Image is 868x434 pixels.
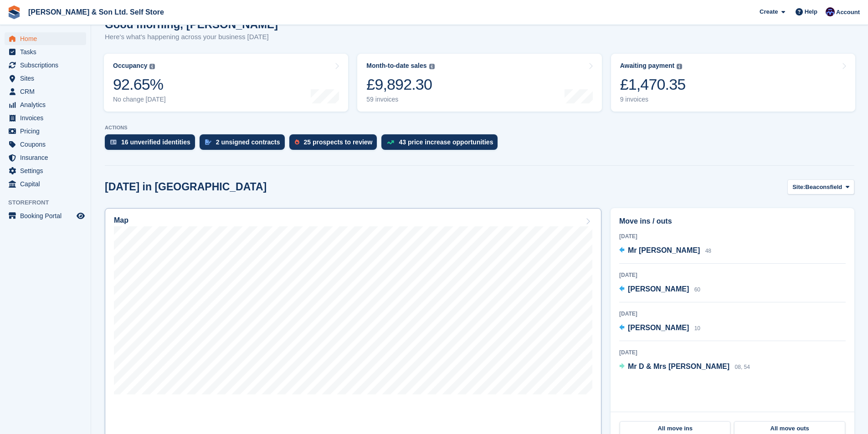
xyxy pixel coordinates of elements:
img: stora-icon-8386f47178a22dfd0bd8f6a31ec36ba5ce8667c1dd55bd0f319d3a0aa187defe.svg [7,5,21,19]
div: 43 price increase opportunities [399,138,493,146]
a: Mr D & Mrs [PERSON_NAME] 08, 54 [619,361,750,373]
span: Account [836,8,860,17]
img: contract_signature_icon-13c848040528278c33f63329250d36e43548de30e8caae1d1a13099fd9432cc5.svg [205,139,211,145]
span: Subscriptions [20,59,75,71]
div: [DATE] [619,348,846,357]
span: Mr [PERSON_NAME] [628,246,700,254]
span: Help [805,7,817,16]
span: 48 [705,248,711,254]
a: menu [5,98,86,111]
a: menu [5,125,86,138]
span: Analytics [20,98,75,111]
div: 2 unsigned contracts [216,138,280,146]
h2: Map [114,216,128,225]
a: menu [5,59,86,71]
a: menu [5,72,86,85]
span: Capital [20,178,75,190]
button: Site: Beaconsfield [787,179,854,194]
a: Month-to-date sales £9,892.30 59 invoices [357,54,601,112]
div: 9 invoices [620,96,686,103]
a: menu [5,151,86,164]
span: 60 [694,286,700,293]
span: Coupons [20,138,75,151]
span: Site: [792,183,805,192]
img: icon-info-grey-7440780725fd019a000dd9b08b2336e03edf1995a4989e88bcd33f0948082b44.svg [429,64,435,69]
a: menu [5,32,86,45]
a: 43 price increase opportunities [381,134,502,154]
span: [PERSON_NAME] [628,285,689,293]
span: 10 [694,325,700,332]
p: ACTIONS [105,125,854,131]
img: price_increase_opportunities-93ffe204e8149a01c8c9dc8f82e8f89637d9d84a8eef4429ea346261dce0b2c0.svg [387,140,394,144]
a: 25 prospects to review [289,134,382,154]
div: £9,892.30 [366,75,434,94]
a: 16 unverified identities [105,134,200,154]
div: [DATE] [619,310,846,318]
a: menu [5,138,86,151]
span: CRM [20,85,75,98]
span: Beaconsfield [805,183,842,192]
span: Mr D & Mrs [PERSON_NAME] [628,363,729,370]
div: 59 invoices [366,96,434,103]
img: icon-info-grey-7440780725fd019a000dd9b08b2336e03edf1995a4989e88bcd33f0948082b44.svg [149,64,155,69]
span: Home [20,32,75,45]
a: menu [5,209,86,222]
span: [PERSON_NAME] [628,324,689,332]
a: menu [5,164,86,177]
span: Settings [20,164,75,177]
a: [PERSON_NAME] & Son Ltd. Self Store [25,5,168,20]
img: prospect-51fa495bee0391a8d652442698ab0144808aea92771e9ea1ae160a38d050c398.svg [295,139,299,145]
a: [PERSON_NAME] 60 [619,284,700,296]
a: menu [5,85,86,98]
img: verify_identity-adf6edd0f0f0b5bbfe63781bf79b02c33cf7c696d77639b501bdc392416b5a36.svg [110,139,117,145]
span: Insurance [20,151,75,164]
img: Josey Kitching [826,7,835,16]
h2: [DATE] in [GEOGRAPHIC_DATA] [105,181,267,193]
span: Invoices [20,112,75,124]
span: Storefront [8,198,91,207]
a: Mr [PERSON_NAME] 48 [619,245,711,257]
div: £1,470.35 [620,75,686,94]
a: [PERSON_NAME] 10 [619,322,700,334]
div: [DATE] [619,271,846,279]
a: menu [5,178,86,190]
a: Preview store [75,210,86,221]
div: [DATE] [619,232,846,240]
h2: Move ins / outs [619,216,846,227]
span: 08, 54 [735,364,750,370]
a: 2 unsigned contracts [200,134,289,154]
div: Awaiting payment [620,62,675,70]
span: Create [760,7,778,16]
div: 25 prospects to review [304,138,373,146]
div: 92.65% [113,75,166,94]
a: Awaiting payment £1,470.35 9 invoices [611,54,855,112]
a: menu [5,46,86,58]
span: Booking Portal [20,209,75,222]
div: No change [DATE] [113,96,166,103]
div: 16 unverified identities [121,138,190,146]
span: Tasks [20,46,75,58]
p: Here's what's happening across your business [DATE] [105,32,278,42]
a: Occupancy 92.65% No change [DATE] [104,54,348,112]
div: Month-to-date sales [366,62,426,70]
div: Occupancy [113,62,147,70]
span: Sites [20,72,75,85]
span: Pricing [20,125,75,138]
img: icon-info-grey-7440780725fd019a000dd9b08b2336e03edf1995a4989e88bcd33f0948082b44.svg [677,64,682,69]
a: menu [5,112,86,124]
